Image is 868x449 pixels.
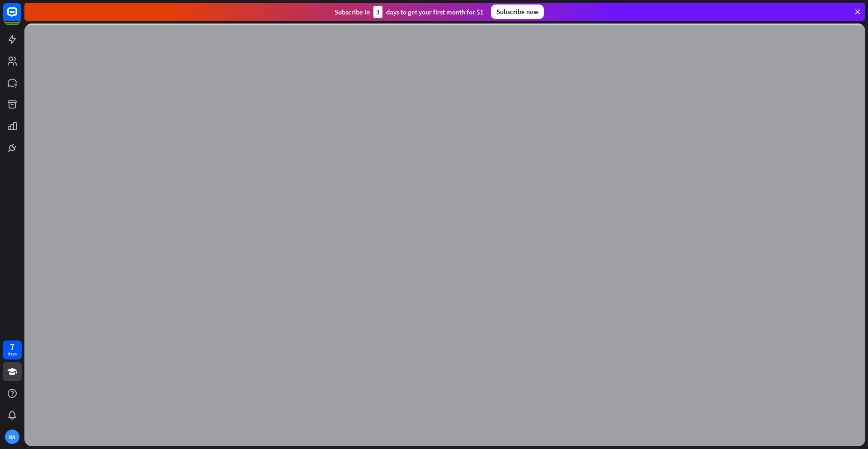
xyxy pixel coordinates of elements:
[10,343,14,351] div: 7
[335,6,484,18] div: Subscribe in days to get your first month for $1
[5,430,19,444] div: RA
[373,6,382,18] div: 3
[491,5,544,19] div: Subscribe now
[8,351,17,357] div: days
[3,340,22,359] a: 7 days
